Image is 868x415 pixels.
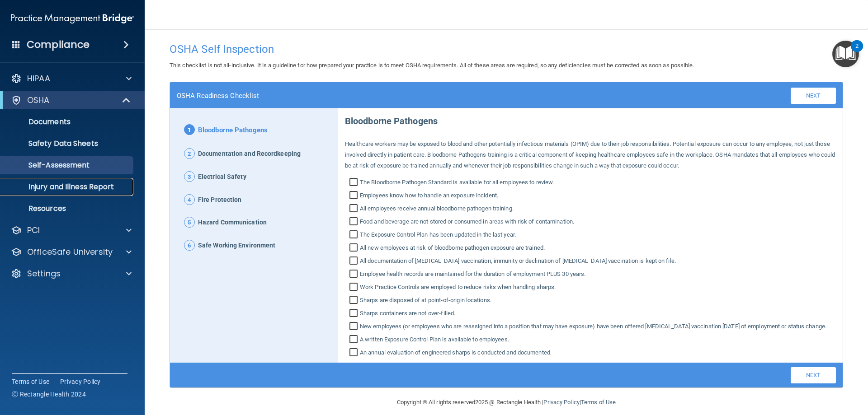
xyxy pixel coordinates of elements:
[349,192,360,201] input: Employees know how to handle an exposure incident.
[349,231,360,240] input: The Exposure Control Plan has been updated in the last year.
[360,347,552,358] span: An annual evaluation of engineered sharps is conducted and documented.
[6,182,129,191] p: Injury and Illness Report
[6,204,129,213] p: Resources
[27,73,50,84] p: HIPAA
[360,190,498,201] span: Employees know how to handle an exposure incident.
[27,268,61,279] p: Settings
[184,217,195,228] span: 5
[11,247,132,257] a: OfficeSafe University
[349,257,360,266] input: All documentation of [MEDICAL_DATA] vaccination, immunity or declination of [MEDICAL_DATA] vaccin...
[170,62,694,69] span: This checklist is not all-inclusive. It is a guideline for how prepared your practice is to meet ...
[11,268,132,279] a: Settings
[832,41,859,67] button: Open Resource Center, 2 new notifications
[198,171,246,183] span: Electrical Safety
[349,297,360,306] input: Sharps are disposed of at point‐of‐origin locations.
[184,240,195,251] span: 6
[11,73,132,84] a: HIPAA
[184,148,195,159] span: 2
[6,117,129,126] p: Documents
[360,216,574,227] span: Food and beverage are not stored or consumed in areas with risk of contamination.
[349,336,360,345] input: A written Exposure Control Plan is available to employees.
[198,194,242,206] span: Fire Protection
[345,139,836,171] p: Healthcare workers may be exposed to blood and other potentially infectious materials (OPIM) due ...
[6,139,129,148] p: Safety Data Sheets
[11,225,132,236] a: PCI
[27,247,113,257] p: OfficeSafe University
[360,308,455,319] span: Sharps containers are not over‐filled.
[184,171,195,182] span: 3
[12,390,86,399] span: Ⓒ Rectangle Health 2024
[198,240,275,252] span: Safe Working Environment
[177,92,259,100] h4: OSHA Readiness Checklist
[27,95,50,106] p: OSHA
[360,177,554,188] span: The Bloodborne Pathogen Standard is available for all employees to review.
[198,124,268,137] span: Bloodborne Pathogens
[360,229,516,240] span: The Exposure Control Plan has been updated in the last year.
[360,295,491,306] span: Sharps are disposed of at point‐of‐origin locations.
[349,310,360,319] input: Sharps containers are not over‐filled.
[360,282,556,293] span: Work Practice Controls are employed to reduce risks when handling sharps.
[855,46,859,58] div: 2
[543,399,579,406] a: Privacy Policy
[184,124,195,135] span: 1
[349,179,360,188] input: The Bloodborne Pathogen Standard is available for all employees to review.
[360,203,514,214] span: All employees receive annual bloodborne pathogen training.
[60,377,101,386] a: Privacy Policy
[198,148,301,160] span: Documentation and Recordkeeping
[349,218,360,227] input: Food and beverage are not stored or consumed in areas with risk of contamination.
[349,205,360,214] input: All employees receive annual bloodborne pathogen training.
[360,269,585,280] span: Employee health records are maintained for the duration of employment PLUS 30 years.
[345,108,836,130] p: Bloodborne Pathogens
[360,256,676,266] span: All documentation of [MEDICAL_DATA] vaccination, immunity or declination of [MEDICAL_DATA] vaccin...
[27,225,40,236] p: PCI
[349,323,360,332] input: New employees (or employees who are reassigned into a position that may have exposure) have been ...
[360,334,509,345] span: A written Exposure Control Plan is available to employees.
[12,377,49,386] a: Terms of Use
[349,244,360,253] input: All new employees at risk of bloodborne pathogen exposure are trained.
[360,321,826,332] span: New employees (or employees who are reassigned into a position that may have exposure) have been ...
[184,194,195,205] span: 4
[170,43,843,55] h4: OSHA Self Inspection
[6,161,129,170] p: Self-Assessment
[11,95,131,106] a: OSHA
[791,367,836,383] a: Next
[581,399,616,406] a: Terms of Use
[349,284,360,293] input: Work Practice Controls are employed to reduce risks when handling sharps.
[791,88,836,104] a: Next
[198,217,267,228] span: Hazard Communication
[349,270,360,280] input: Employee health records are maintained for the duration of employment PLUS 30 years.
[360,242,545,253] span: All new employees at risk of bloodborne pathogen exposure are trained.
[27,38,90,51] h4: Compliance
[349,349,360,358] input: An annual evaluation of engineered sharps is conducted and documented.
[11,9,134,28] img: PMB logo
